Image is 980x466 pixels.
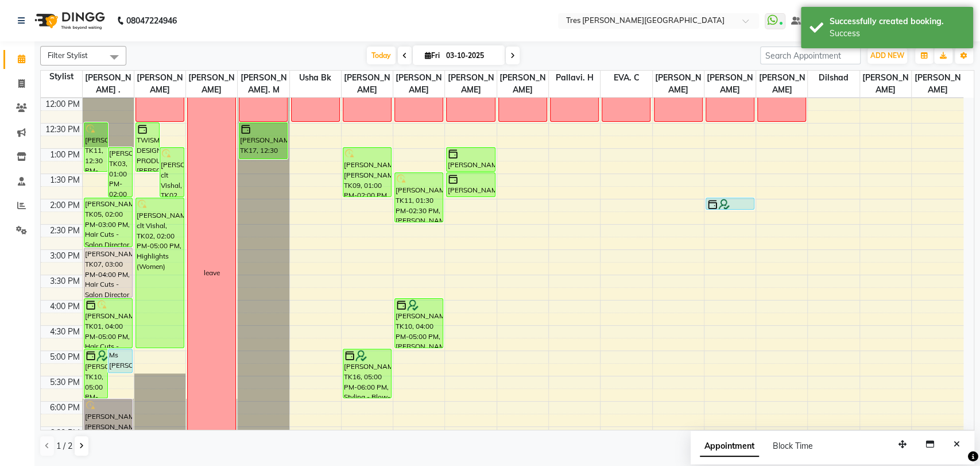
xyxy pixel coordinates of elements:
span: ADD NEW [870,51,904,60]
button: Close [948,436,965,453]
img: logo [29,5,108,37]
div: [PERSON_NAME] [PERSON_NAME], TK06, 06:00 PM-07:00 PM, Hair Cuts - Salon Director (Men) [84,399,132,448]
b: 08047224946 [126,5,177,37]
div: [PERSON_NAME] clt Vishal, TK02, 01:00 PM-02:00 PM, Hair Cuts - Creative Head (Women) [160,148,184,197]
span: [PERSON_NAME] [445,71,496,97]
div: 2:30 PM [48,225,82,237]
div: 3:30 PM [48,275,82,287]
div: [PERSON_NAME], TK17, 12:30 PM-01:00 PM, Crown root touch [239,123,287,159]
span: 1 / 2 [56,440,72,452]
span: [PERSON_NAME] [186,71,237,97]
div: 1:30 PM [48,174,82,186]
div: 5:00 PM [48,351,82,363]
div: [PERSON_NAME], TK17, 01:30 PM-02:00 PM, Flavoured Wax - underarms (Women) [447,173,494,197]
span: [PERSON_NAME] [342,71,393,97]
div: leave [204,268,220,278]
span: [PERSON_NAME] [912,71,963,97]
div: Successfully created booking. [830,16,964,28]
div: [PERSON_NAME], TK03, 01:00 PM-02:00 PM, Hair Cuts - Salon Director (Men) [109,148,132,197]
div: [PERSON_NAME] clt Vishal, TK02, 02:00 PM-05:00 PM, Highlights (Women) [136,198,184,348]
span: Fri [422,51,443,60]
span: [PERSON_NAME] [393,71,444,97]
span: [PERSON_NAME] [704,71,756,97]
span: [PERSON_NAME] [653,71,704,97]
div: 4:00 PM [48,301,82,313]
div: [PERSON_NAME] [PERSON_NAME], TK09, 01:00 PM-02:00 PM, Hair Cuts - Salon Stylist (Women) [343,148,391,197]
span: Appointment [700,436,759,457]
span: Filter Stylist [48,51,88,60]
div: 4:30 PM [48,326,82,338]
div: [PERSON_NAME], TK17, 01:00 PM-01:30 PM, Peel Off Wax - Full Face [447,148,494,171]
div: 1:00 PM [48,149,82,161]
span: Pallavi. H [549,71,600,85]
div: [PERSON_NAME], TK11, 12:30 PM-01:30 PM, Hair Cuts - Salon Director (Men) [84,123,108,171]
div: Ms [PERSON_NAME], TK04, 05:00 PM-05:30 PM, HAIR CONSULTATION [109,349,132,372]
span: [PERSON_NAME] [497,71,548,97]
input: 2025-10-03 [443,47,500,64]
div: 12:00 PM [43,98,82,110]
div: [PERSON_NAME], TK16, 05:00 PM-06:00 PM, Styling - Blow-dry with Shampoo [343,349,391,398]
span: Block Time [773,441,813,451]
div: TWISM DESIGN PRODUCTIONS/ [PERSON_NAME], TK13, 12:30 PM-01:30 PM, Styling - Blow-dry with Shampoo [136,123,160,171]
div: [PERSON_NAME], TK01, 04:00 PM-05:00 PM, Hair Cuts - Salon Director (Women) [84,299,132,348]
div: Stylist [41,71,82,83]
span: Today [367,47,396,64]
div: 5:30 PM [48,376,82,388]
div: 6:00 PM [48,402,82,414]
span: [PERSON_NAME] . [83,71,134,97]
div: [PERSON_NAME], TK15, 02:00 PM-02:15 PM, Purifying Facial [706,198,754,209]
div: [PERSON_NAME], TK10, 05:00 PM-06:00 PM, Hair Cuts - Salon Director (Men) [84,349,108,398]
button: ADD NEW [867,48,907,64]
div: 3:00 PM [48,250,82,262]
div: 2:00 PM [48,199,82,211]
div: [PERSON_NAME], TK05, 02:00 PM-03:00 PM, Hair Cuts - Salon Director (Women) [84,198,132,247]
span: [PERSON_NAME] [860,71,911,97]
span: Dilshad [808,71,859,85]
div: [PERSON_NAME], TK11, 01:30 PM-02:30 PM, [PERSON_NAME] - Classic Shave [395,173,443,222]
input: Search Appointment [760,47,861,64]
div: [PERSON_NAME], TK10, 04:00 PM-05:00 PM, [PERSON_NAME] - Classic Shave [395,299,443,348]
div: 6:30 PM [48,427,82,439]
div: Success [830,28,964,40]
span: Usha bk [290,71,341,85]
div: 12:30 PM [43,124,82,136]
span: EVA. C [601,71,652,85]
span: [PERSON_NAME] [756,71,807,97]
div: [PERSON_NAME], TK07, 03:00 PM-04:00 PM, Hair Cuts - Salon Director (Women) [84,248,132,297]
span: [PERSON_NAME] [134,71,185,97]
span: [PERSON_NAME]. M [238,71,289,97]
